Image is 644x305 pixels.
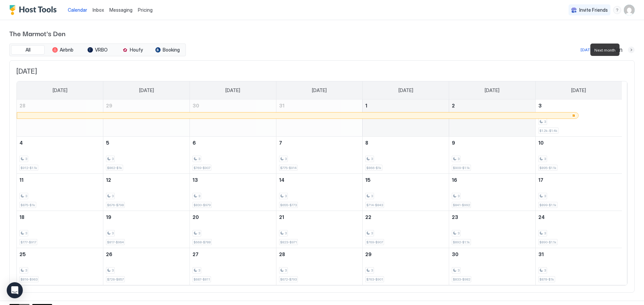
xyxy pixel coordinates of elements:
span: $777-$917 [20,240,36,244]
td: January 31, 2026 [535,248,622,285]
span: $672-$793 [280,277,297,282]
td: January 24, 2026 [535,211,622,248]
span: [DATE] [571,87,586,93]
span: 25 [19,251,26,257]
td: January 17, 2026 [535,174,622,211]
td: January 21, 2026 [276,211,363,248]
td: January 20, 2026 [190,211,276,248]
span: 5 [106,140,109,146]
a: January 7, 2026 [276,137,363,149]
span: 3 [538,103,542,108]
div: User profile [624,5,635,15]
span: 3 [198,231,200,235]
button: Airbnb [46,45,79,55]
span: $687-$811 [194,277,210,282]
span: 3 [198,157,200,161]
td: January 26, 2026 [103,248,190,285]
span: $668-$788 [194,240,211,244]
span: 3 [458,268,460,273]
a: January 28, 2026 [276,248,363,260]
span: 7 [279,140,282,146]
a: December 30, 2025 [190,99,276,112]
span: 9 [452,140,455,146]
span: 31 [538,251,544,257]
td: December 28, 2025 [17,99,103,137]
span: $823-$971 [280,240,297,244]
span: [DATE] [485,87,499,93]
span: $833-$982 [453,277,470,282]
span: 30 [193,103,199,108]
span: 2 [452,103,455,108]
td: January 8, 2026 [363,137,449,174]
a: January 19, 2026 [103,211,190,223]
span: [DATE] [225,87,240,93]
span: $899-$1.1k [539,203,556,207]
td: January 4, 2026 [17,137,103,174]
td: January 10, 2026 [535,137,622,174]
span: 28 [19,103,25,108]
div: tab-group [9,44,186,56]
a: January 25, 2026 [17,248,103,260]
span: 3 [371,268,373,273]
a: January 26, 2026 [103,248,190,260]
span: $875-$1k [20,203,35,207]
span: 10 [538,140,544,146]
span: $775-$914 [280,166,297,170]
span: 3 [371,194,373,198]
span: $769-$907 [366,240,383,244]
a: December 28, 2025 [17,99,103,112]
span: Airbnb [60,47,73,53]
a: Friday [478,81,506,99]
span: $763-$901 [366,277,383,282]
td: January 16, 2026 [449,174,536,211]
span: $895-$1.1k [539,166,556,170]
span: 18 [19,214,24,220]
span: 3 [112,157,114,161]
span: 31 [279,103,284,108]
button: Next month [628,47,635,53]
a: January 10, 2026 [536,137,622,149]
span: 3 [458,194,460,198]
span: 19 [106,214,111,220]
span: 6 [193,140,196,146]
span: 3 [198,194,200,198]
span: 3 [371,157,373,161]
a: Saturday [565,81,593,99]
a: January 15, 2026 [363,174,449,186]
span: 8 [365,140,368,146]
a: January 4, 2026 [17,137,103,149]
span: 3 [371,231,373,235]
span: The Marmot's Den [9,28,635,38]
td: January 23, 2026 [449,211,536,248]
span: $714-$843 [366,203,383,207]
a: January 8, 2026 [363,137,449,149]
div: Host Tools Logo [9,5,60,15]
a: Wednesday [305,81,333,99]
span: 4 [19,140,23,146]
a: January 13, 2026 [190,174,276,186]
button: Houfy [116,45,149,55]
button: VRBO [81,45,114,55]
a: January 1, 2026 [363,99,449,112]
span: 29 [106,103,112,108]
a: December 29, 2025 [103,99,190,112]
span: 3 [285,231,287,235]
span: 3 [25,194,27,198]
td: January 18, 2026 [17,211,103,248]
span: 30 [452,251,459,257]
span: 12 [106,177,111,183]
span: 3 [25,231,27,235]
span: 29 [365,251,372,257]
span: Booking [163,47,180,53]
span: [DATE] [16,67,628,76]
div: menu [613,6,621,14]
span: 16 [452,177,457,183]
span: 3 [25,268,27,273]
td: January 7, 2026 [276,137,363,174]
span: $909-$1.1k [453,166,470,170]
a: Messaging [109,6,132,13]
td: January 15, 2026 [363,174,449,211]
span: 17 [538,177,543,183]
td: January 11, 2026 [17,174,103,211]
span: 3 [25,157,27,161]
